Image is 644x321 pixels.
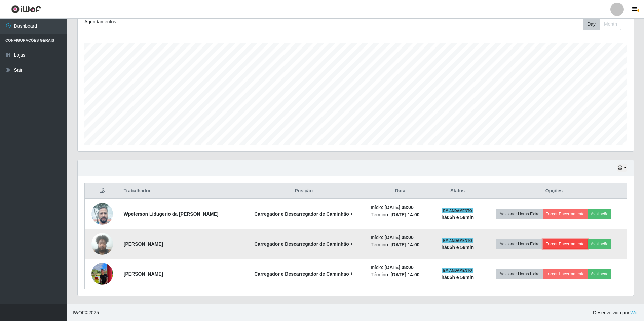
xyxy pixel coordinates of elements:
[434,183,482,199] th: Status
[583,18,621,30] div: First group
[593,309,639,316] span: Desenvolvido por
[390,272,419,277] time: [DATE] 14:00
[91,259,113,288] img: 1751250700019.jpeg
[371,211,429,218] li: Término:
[543,239,588,249] button: Forçar Encerramento
[588,269,611,279] button: Avaliação
[600,18,621,30] button: Month
[441,245,474,250] strong: há 05 h e 56 min
[543,209,588,219] button: Forçar Encerramento
[482,183,627,199] th: Opções
[73,309,100,316] span: © 2025 .
[241,183,367,199] th: Posição
[629,310,639,315] a: iWof
[124,241,163,247] strong: [PERSON_NAME]
[543,269,588,279] button: Forçar Encerramento
[390,242,419,247] time: [DATE] 14:00
[442,268,473,273] span: EM ANDAMENTO
[496,269,542,279] button: Adicionar Horas Extra
[11,5,41,13] img: CoreUI Logo
[371,241,429,248] li: Término:
[91,229,113,258] img: 1748622275930.jpeg
[441,215,474,220] strong: há 05 h e 56 min
[371,264,429,271] li: Início:
[120,183,241,199] th: Trabalhador
[385,265,414,270] time: [DATE] 08:00
[583,18,600,30] button: Day
[496,239,542,249] button: Adicionar Horas Extra
[254,241,353,247] strong: Carregador e Descarregador de Caminhão +
[385,205,414,210] time: [DATE] 08:00
[441,275,474,280] strong: há 05 h e 56 min
[390,212,419,217] time: [DATE] 14:00
[588,239,611,249] button: Avaliação
[254,271,353,277] strong: Carregador e Descarregador de Caminhão +
[442,208,473,213] span: EM ANDAMENTO
[254,211,353,217] strong: Carregador e Descarregador de Caminhão +
[91,199,113,228] img: 1746027724956.jpeg
[124,271,163,277] strong: [PERSON_NAME]
[73,310,85,315] span: IWOF
[496,209,542,219] button: Adicionar Horas Extra
[371,204,429,211] li: Início:
[371,271,429,278] li: Término:
[442,238,473,243] span: EM ANDAMENTO
[371,234,429,241] li: Início:
[124,211,219,217] strong: Wpeterson Lidugerio da [PERSON_NAME]
[583,18,627,30] div: Toolbar with button groups
[588,209,611,219] button: Avaliação
[367,183,433,199] th: Data
[385,235,414,240] time: [DATE] 08:00
[84,18,305,25] div: Agendamentos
